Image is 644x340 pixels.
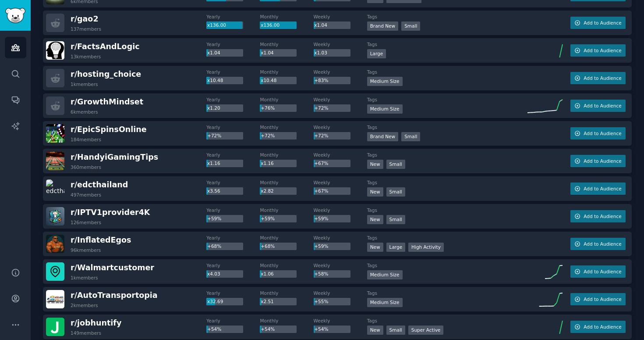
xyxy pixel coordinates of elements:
[46,152,64,170] img: HandyiGamingTips
[570,155,626,167] button: Add to Audience
[46,207,64,225] img: IPTV1provider4K
[314,207,367,213] dt: Weekly
[46,318,64,336] img: jobhuntify
[314,161,328,166] span: +67%
[260,97,313,103] dt: Monthly
[314,235,367,241] dt: Weekly
[260,235,313,241] dt: Monthly
[71,208,150,217] span: r/ IPTV1provider4K
[584,213,621,219] span: Add to Audience
[367,152,527,158] dt: Tags
[207,243,221,249] span: +68%
[261,243,275,249] span: +68%
[206,124,260,130] dt: Yearly
[207,299,223,304] span: x32.69
[570,293,626,305] button: Add to Audience
[367,290,527,296] dt: Tags
[71,54,101,60] div: 13k members
[367,262,527,268] dt: Tags
[71,330,101,336] div: 149 members
[206,14,260,20] dt: Yearly
[367,69,527,75] dt: Tags
[207,161,220,166] span: x1.16
[261,216,275,221] span: +59%
[367,318,527,324] dt: Tags
[314,105,328,111] span: +72%
[71,81,98,87] div: 1k members
[71,153,158,161] span: r/ HandyiGamingTips
[386,187,405,197] div: Small
[261,299,274,304] span: x2.51
[206,97,260,103] dt: Yearly
[401,132,420,141] div: Small
[46,41,64,60] img: FactsAndLogic
[408,243,444,252] div: High Activity
[71,219,101,225] div: 126 members
[260,14,313,20] dt: Monthly
[367,49,386,58] div: Large
[71,164,101,170] div: 360 members
[367,41,527,47] dt: Tags
[314,243,328,249] span: +59%
[386,243,406,252] div: Large
[261,271,274,276] span: x1.06
[314,318,367,324] dt: Weekly
[261,188,274,193] span: x2.82
[570,238,626,250] button: Add to Audience
[71,291,158,300] span: r/ AutoTransportopia
[260,152,313,158] dt: Monthly
[367,160,383,169] div: New
[207,326,221,332] span: +54%
[71,192,101,198] div: 497 members
[314,262,367,268] dt: Weekly
[71,97,143,106] span: r/ GrowthMindset
[584,324,621,330] span: Add to Audience
[314,133,328,138] span: +72%
[314,14,367,20] dt: Weekly
[314,216,328,221] span: +59%
[260,290,313,296] dt: Monthly
[570,127,626,140] button: Add to Audience
[367,187,383,197] div: New
[260,262,313,268] dt: Monthly
[367,326,383,335] div: New
[584,158,621,164] span: Add to Audience
[314,152,367,158] dt: Weekly
[71,319,121,327] span: r/ jobhuntify
[206,290,260,296] dt: Yearly
[206,179,260,186] dt: Yearly
[367,97,527,103] dt: Tags
[584,186,621,192] span: Add to Audience
[71,180,128,189] span: r/ edcthailand
[71,275,98,281] div: 1k members
[367,14,527,20] dt: Tags
[314,290,367,296] dt: Weekly
[367,124,527,130] dt: Tags
[71,136,101,143] div: 184 members
[207,271,220,276] span: x4.03
[386,160,405,169] div: Small
[314,69,367,75] dt: Weekly
[46,179,64,198] img: edcthailand
[367,298,403,307] div: Medium Size
[46,235,64,253] img: InflatedEgos
[314,50,327,55] span: x1.03
[206,207,260,213] dt: Yearly
[71,125,147,134] span: r/ EpicSpinsOnline
[570,321,626,333] button: Add to Audience
[260,124,313,130] dt: Monthly
[584,75,621,81] span: Add to Audience
[261,78,276,83] span: x10.48
[401,21,420,31] div: Small
[570,183,626,195] button: Add to Audience
[206,318,260,324] dt: Yearly
[71,70,141,79] span: r/ hosting_choice
[207,105,220,111] span: x1.20
[260,179,313,186] dt: Monthly
[261,50,274,55] span: x1.04
[584,268,621,275] span: Add to Audience
[367,270,403,279] div: Medium Size
[207,188,220,193] span: x3.56
[206,69,260,75] dt: Yearly
[207,22,226,28] span: x136.00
